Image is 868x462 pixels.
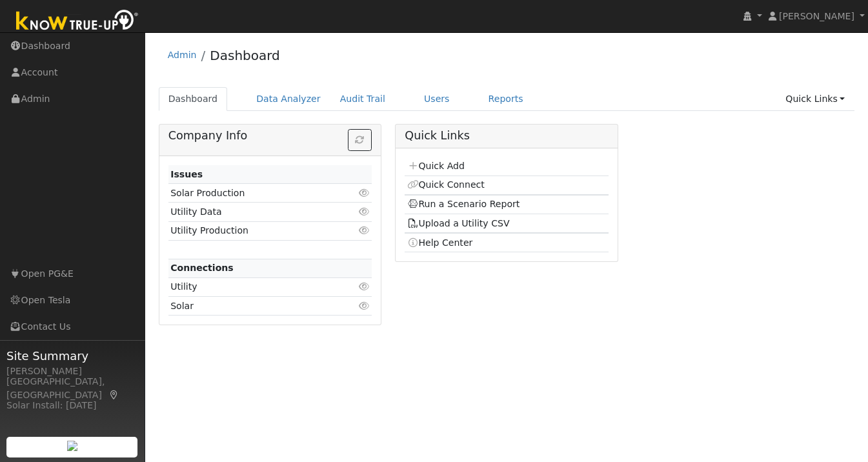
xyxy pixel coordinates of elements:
[407,237,473,248] a: Help Center
[407,199,520,209] a: Run a Scenario Report
[6,365,138,378] div: [PERSON_NAME]
[168,297,339,316] td: Solar
[779,11,854,21] span: [PERSON_NAME]
[6,375,138,402] div: [GEOGRAPHIC_DATA], [GEOGRAPHIC_DATA]
[358,188,370,197] i: Click to view
[405,129,608,143] h5: Quick Links
[168,129,372,143] h5: Company Info
[159,87,228,111] a: Dashboard
[170,263,234,273] strong: Connections
[6,347,138,365] span: Site Summary
[358,226,370,235] i: Click to view
[407,218,510,228] a: Upload a Utility CSV
[6,399,138,412] div: Solar Install: [DATE]
[168,277,339,296] td: Utility
[358,301,370,310] i: Click to view
[330,87,395,111] a: Audit Trail
[776,87,854,111] a: Quick Links
[414,87,459,111] a: Users
[210,48,280,63] a: Dashboard
[358,282,370,291] i: Click to view
[358,207,370,216] i: Click to view
[407,161,465,171] a: Quick Add
[479,87,533,111] a: Reports
[168,50,197,60] a: Admin
[168,203,339,221] td: Utility Data
[407,179,485,190] a: Quick Connect
[247,87,330,111] a: Data Analyzer
[170,169,203,179] strong: Issues
[108,390,120,400] a: Map
[168,184,339,203] td: Solar Production
[168,221,339,240] td: Utility Production
[10,7,145,36] img: Know True-Up
[67,441,77,451] img: retrieve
